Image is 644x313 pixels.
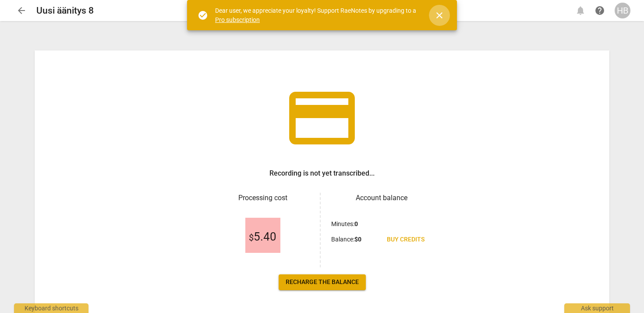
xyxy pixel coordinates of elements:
span: Buy credits [387,235,425,244]
h3: Account balance [331,193,432,203]
a: Recharge the balance [279,274,366,290]
h2: Uusi äänitys 8 [36,5,94,16]
h3: Recording is not yet transcribed... [269,168,375,179]
b: $ 0 [354,236,361,243]
span: credit_card [283,79,361,158]
span: 5.40 [249,230,276,244]
span: close [434,10,445,21]
button: Close [429,5,450,26]
span: Recharge the balance [286,278,359,287]
p: Minutes : [331,219,358,229]
h3: Processing cost [212,193,313,203]
div: Keyboard shortcuts [14,303,88,313]
a: Help [592,3,608,18]
b: 0 [354,220,358,227]
div: Ask support [564,303,630,313]
button: HB [615,3,630,18]
div: Dear user, we appreciate your loyalty! Support RaeNotes by upgrading to a [215,6,418,24]
a: Pro subscription [215,16,260,23]
span: $ [249,232,254,243]
span: arrow_back [16,5,27,16]
p: Balance : [331,235,361,244]
span: check_circle [198,10,208,21]
span: help [594,5,605,16]
a: Buy credits [380,232,432,248]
